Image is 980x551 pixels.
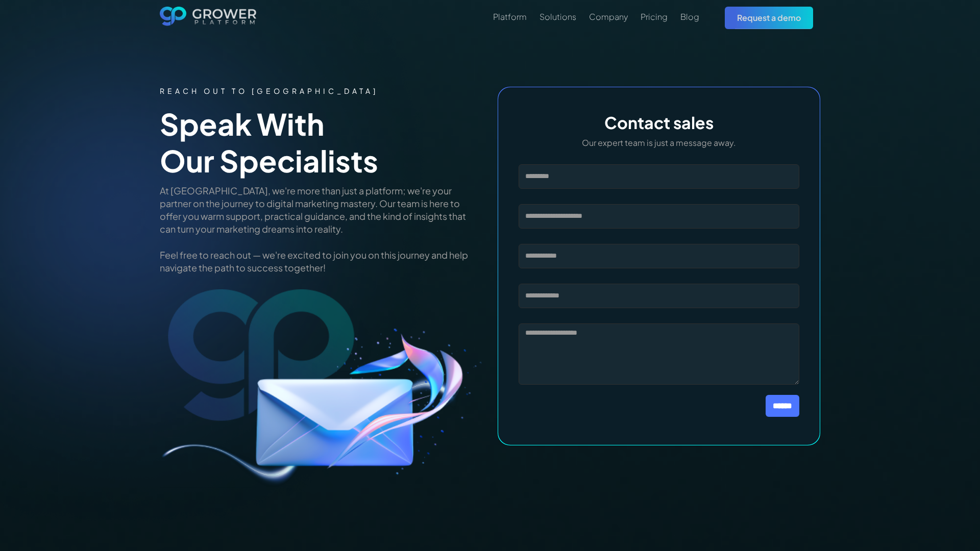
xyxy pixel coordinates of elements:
div: Company [589,12,628,21]
a: Solutions [540,11,576,23]
p: Our expert team is just a message away. [519,137,799,148]
a: Platform [493,11,527,23]
a: Blog [680,11,699,23]
a: Request a demo [725,7,813,29]
div: Blog [680,12,699,21]
div: Platform [493,12,527,21]
h1: Speak with our specialists [160,106,482,179]
div: Solutions [540,12,576,21]
form: Message [519,164,799,417]
a: Company [589,11,628,23]
h3: Contact sales [519,113,799,132]
div: REACH OUT TO [GEOGRAPHIC_DATA] [160,87,482,95]
a: Pricing [641,11,668,23]
p: At [GEOGRAPHIC_DATA], we're more than just a platform; we're your partner on the journey to digit... [160,184,482,274]
div: Pricing [641,12,668,21]
a: home [160,7,257,29]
